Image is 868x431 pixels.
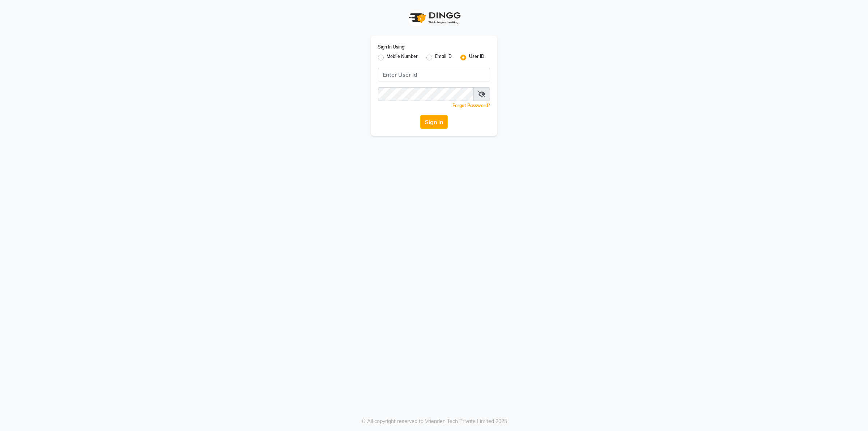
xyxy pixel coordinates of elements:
input: Username [378,87,474,101]
button: Sign In [420,115,448,129]
label: User ID [469,53,484,62]
label: Email ID [435,53,452,62]
label: Sign In Using: [378,44,405,50]
input: Username [378,68,490,81]
img: logo1.svg [405,7,463,29]
a: Forgot Password? [452,103,490,108]
label: Mobile Number [387,53,418,62]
